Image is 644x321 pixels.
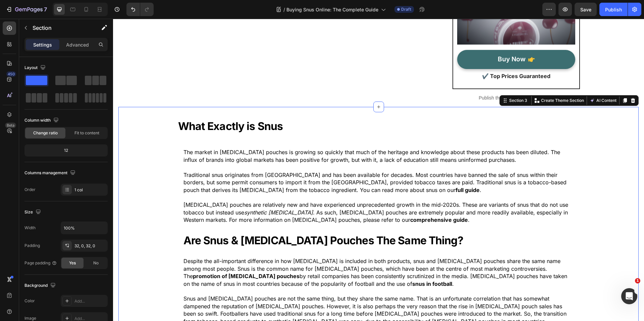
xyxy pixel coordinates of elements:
p: Snus and [MEDICAL_DATA] pouches are not the same thing, but they share the same name. That is an ... [70,276,461,306]
button: 7 [3,3,50,16]
p: Advanced [66,41,89,48]
a: promotion of [MEDICAL_DATA] pouches [80,254,186,261]
p: [MEDICAL_DATA] pouches are relatively new and have experienced unprecedented growth in the mid-20... [70,182,461,205]
div: 1 col [74,187,106,193]
a: Buy Now [344,31,462,50]
div: Color [24,298,35,304]
p: ✔️ Top Prices Guaranteed [345,54,461,61]
div: Rich Text Editor. Editing area: main [70,122,462,213]
p: Despite the all-important difference in how [MEDICAL_DATA] is included in both products, snus and... [70,239,461,269]
i: synthetic [MEDICAL_DATA] [131,190,200,197]
span: Yes [69,260,76,266]
button: Save [575,3,597,16]
div: Columns management [24,169,77,178]
p: ⁠⁠⁠⁠⁠⁠⁠ [65,100,466,116]
div: Undo/Redo [126,3,154,16]
p: Traditional snus originates from [GEOGRAPHIC_DATA] and has been available for decades. Most count... [70,152,461,175]
button: Publish [599,3,628,16]
strong: Are Snus & [MEDICAL_DATA] Pouches The Same Thing? [70,215,350,228]
span: Draft [401,6,411,12]
div: Add... [74,298,106,304]
div: Section 3 [395,79,416,85]
iframe: Intercom live chat [621,288,637,304]
button: AI Content [475,78,505,86]
span: Change ratio [33,130,58,136]
div: Layout [24,63,47,72]
span: Save [580,7,591,12]
div: Background [24,281,57,290]
strong: What Exactly is Snus [65,101,170,114]
p: Settings [33,41,52,48]
div: Size [24,208,42,217]
p: Buy Now [385,37,413,45]
div: Page padding [24,260,57,266]
div: 32, 0, 32, 0 [74,243,106,249]
div: Width [24,225,36,231]
span: Buying Snus Online: The Complete Guide [286,6,378,13]
p: 7 [44,5,47,13]
span: / [283,6,285,13]
h2: Rich Text Editor. Editing area: main [64,99,467,116]
div: 450 [6,71,16,77]
div: Beta [5,123,16,128]
div: Publish [605,6,622,13]
a: comprehensive guide [297,198,355,204]
p: Create Theme Section [428,79,471,85]
div: Padding [24,243,40,249]
h3: Rich Text Editor. Editing area: main [70,213,462,231]
iframe: To enrich screen reader interactions, please activate Accessibility in Grammarly extension settings [113,19,644,321]
div: Column width [24,116,60,125]
p: The market in [MEDICAL_DATA] pouches is growing so quickly that much of the heritage and knowledg... [70,130,461,145]
a: snus in football [299,262,339,268]
span: Fit to content [74,130,99,136]
input: Auto [61,222,107,234]
p: ⁠⁠⁠⁠⁠⁠⁠ [70,214,461,230]
span: 1 [635,278,640,283]
div: 12 [26,146,106,155]
div: Rich Text Editor. Editing area: main [70,231,462,314]
p: Publish the page to see the content. [339,76,467,83]
a: full guide [342,168,367,175]
p: Section [33,24,88,32]
div: Order [24,187,36,193]
span: No [93,260,99,266]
